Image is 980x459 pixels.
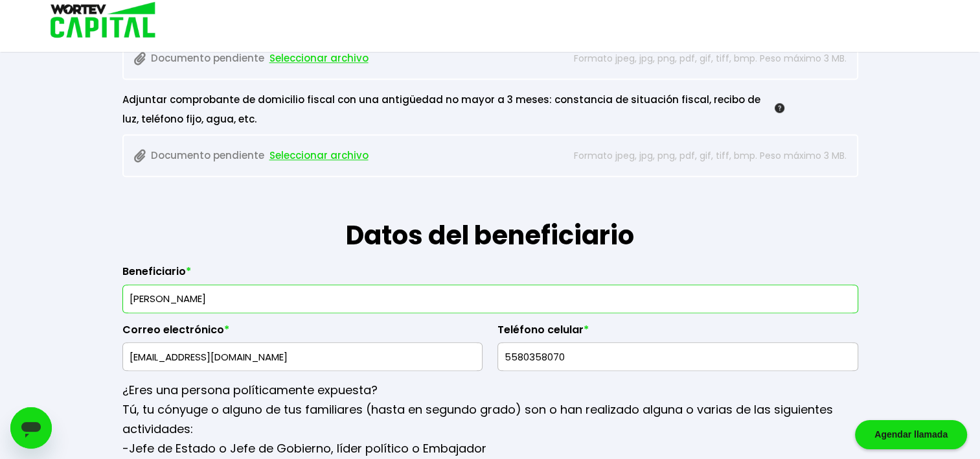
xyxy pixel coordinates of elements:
[775,103,784,113] img: gfR76cHglkPwleuBLjWdxeZVvX9Wp6JBDmjRYY8JYDQn16A2ICN00zLTgIroGa6qie5tIuWH7V3AapTKqzv+oMZsGfMUqL5JM...
[134,52,146,65] img: paperclip.164896ad.svg
[564,49,846,68] p: Formato jpeg, jpg, png, pdf, gif, tiff, bmp. Peso máximo 3 MB.
[122,265,858,285] label: Beneficiario
[269,49,369,68] span: Seleccionar archivo
[134,49,558,68] p: Documento pendiente
[122,400,858,439] p: Tú, tu cónyuge o alguno de tus familiares (hasta en segundo grado) son o han realizado alguna o v...
[497,324,858,343] label: Teléfono celular
[134,149,146,163] img: paperclip.164896ad.svg
[134,146,558,165] p: Documento pendiente
[855,420,967,449] div: Agendar llamada
[269,146,369,165] span: Seleccionar archivo
[122,177,858,255] h1: Datos del beneficiario
[503,343,852,370] input: 10 dígitos
[564,146,846,165] p: Formato jpeg, jpg, png, pdf, gif, tiff, bmp. Peso máximo 3 MB.
[122,90,784,129] div: Adjuntar comprobante de domicilio fiscal con una antigüedad no mayor a 3 meses: constancia de sit...
[10,407,52,449] iframe: Button to launch messaging window
[122,324,483,343] label: Correo electrónico
[122,381,858,400] p: ¿Eres una persona políticamente expuesta?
